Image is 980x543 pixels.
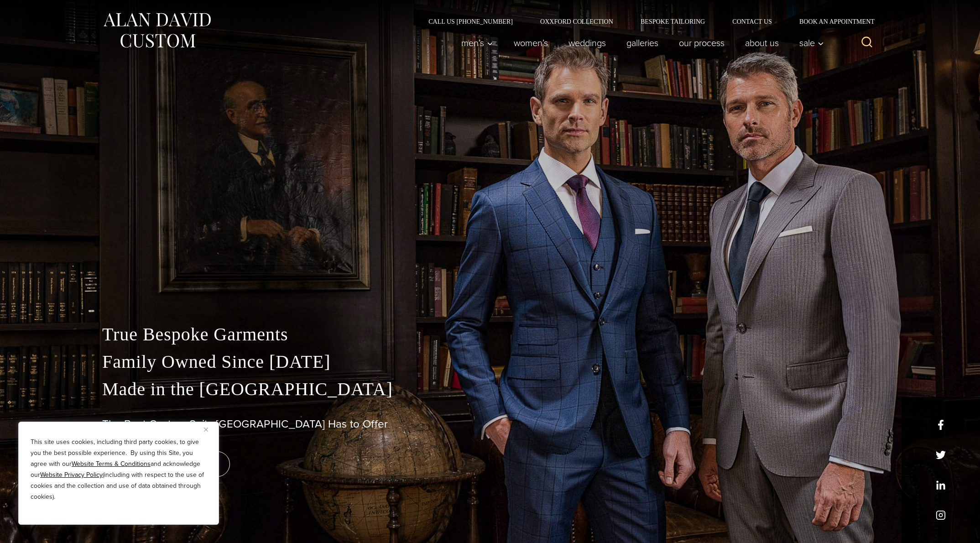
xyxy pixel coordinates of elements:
[504,34,558,52] a: Women’s
[936,450,946,460] a: x/twitter
[102,321,878,403] p: True Bespoke Garments Family Owned Since [DATE] Made in the [GEOGRAPHIC_DATA]
[461,38,493,47] span: Men’s
[856,32,878,54] button: View Search Form
[719,18,786,25] a: Contact Us
[204,428,208,432] img: Close
[102,10,212,51] img: Alan David Custom
[40,470,103,480] a: Website Privacy Policy
[936,420,946,430] a: facebook
[451,34,829,52] nav: Primary Navigation
[936,510,946,520] a: instagram
[558,34,616,52] a: weddings
[415,18,878,25] nav: Secondary Navigation
[415,18,526,25] a: Call Us [PHONE_NUMBER]
[102,418,878,431] h1: The Best Custom Suits [GEOGRAPHIC_DATA] Has to Offer
[31,437,207,502] p: This site uses cookies, including third party cookies, to give you the best possible experience. ...
[627,18,719,25] a: Bespoke Tailoring
[669,34,735,52] a: Our Process
[616,34,669,52] a: Galleries
[936,480,946,490] a: linkedin
[786,18,878,25] a: Book an Appointment
[735,34,789,52] a: About Us
[72,459,151,469] a: Website Terms & Conditions
[799,38,824,47] span: Sale
[204,424,215,435] button: Close
[526,18,627,25] a: Oxxford Collection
